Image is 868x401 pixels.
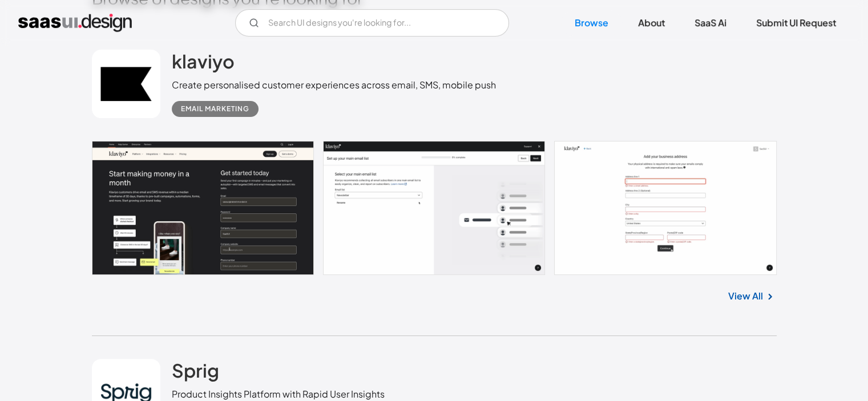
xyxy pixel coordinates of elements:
div: Email Marketing [181,102,249,116]
a: SaaS Ai [681,10,740,35]
h2: klaviyo [172,50,235,72]
h2: Sprig [172,359,219,382]
input: Search UI designs you're looking for... [235,9,509,37]
div: Create personalised customer experiences across email, SMS, mobile push [172,78,496,92]
a: klaviyo [172,50,235,78]
a: Browse [561,10,622,35]
a: About [624,10,679,35]
a: home [18,14,132,32]
div: Product Insights Platform with Rapid User Insights [172,387,385,401]
a: View All [728,289,763,303]
a: Sprig [172,359,219,387]
form: Email Form [235,9,509,37]
a: Submit UI Request [742,10,850,35]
